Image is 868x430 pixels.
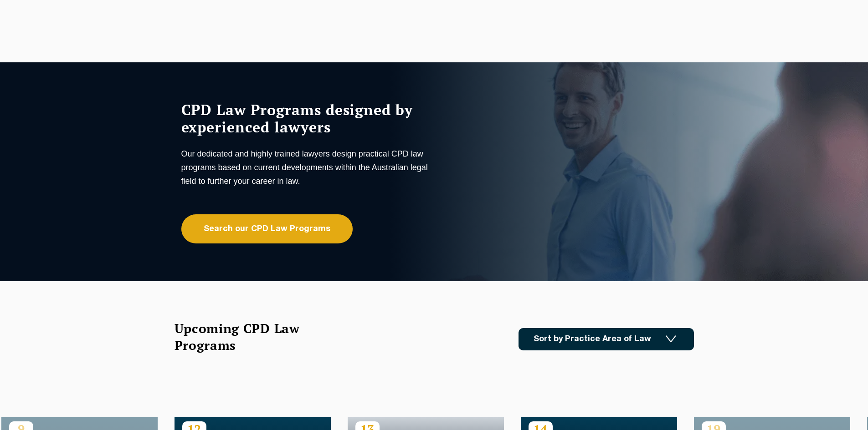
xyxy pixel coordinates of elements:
a: Sort by Practice Area of Law [519,328,694,350]
h1: CPD Law Programs designed by experienced lawyers [181,101,432,136]
h2: Upcoming CPD Law Programs [175,320,323,354]
a: Search our CPD Law Programs [181,214,353,243]
img: Icon [666,335,676,343]
p: Our dedicated and highly trained lawyers design practical CPD law programs based on current devel... [181,147,432,188]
